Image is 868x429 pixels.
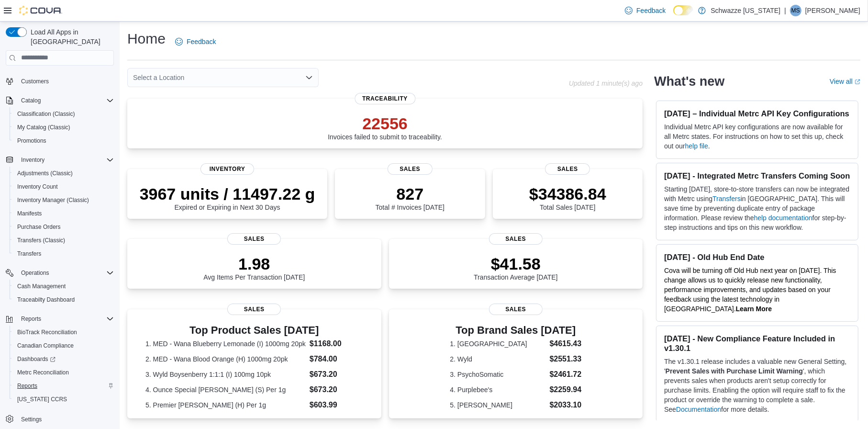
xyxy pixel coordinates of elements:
[550,353,582,365] dd: $2551.33
[21,269,49,277] span: Operations
[685,142,708,150] a: help file
[17,223,61,231] span: Purchase Orders
[17,154,48,166] button: Inventory
[830,78,860,85] a: View allExternal link
[17,267,114,279] span: Operations
[13,168,77,179] a: Adjustments (Classic)
[13,281,69,292] a: Cash Management
[17,76,53,87] a: Customers
[13,380,41,392] a: Reports
[10,339,118,352] button: Canadian Compliance
[21,315,41,323] span: Reports
[2,74,118,88] button: Customers
[17,95,114,106] span: Catalog
[550,384,582,395] dd: $2259.94
[13,353,114,365] span: Dashboards
[17,395,67,403] span: [US_STATE] CCRS
[666,367,803,375] strong: Prevent Sales with Purchase Limit Warning
[13,235,69,246] a: Transfers (Classic)
[711,5,780,16] p: Schwazze [US_STATE]
[664,357,850,414] p: The v1.30.1 release includes a valuable new General Setting, ' ', which prevents sales when produ...
[13,181,62,192] a: Inventory Count
[450,370,545,379] dt: 3. PsychoSomatic
[17,414,45,425] a: Settings
[673,15,674,16] span: Dark Mode
[13,168,114,179] span: Adjustments (Classic)
[855,79,860,85] svg: External link
[17,369,69,376] span: Metrc Reconciliation
[676,406,721,413] a: Documentation
[355,93,415,104] span: Traceability
[10,207,118,220] button: Manifests
[17,313,45,325] button: Reports
[489,233,543,245] span: Sales
[2,94,118,107] button: Catalog
[13,221,114,233] span: Purchase Orders
[664,109,850,118] h3: [DATE] – Individual Metrc API Key Configurations
[474,254,558,281] div: Transaction Average [DATE]
[654,74,724,89] h2: What's new
[13,194,114,206] span: Inventory Manager (Classic)
[13,208,114,219] span: Manifests
[19,6,62,15] img: Cova
[140,184,315,211] div: Expired or Expiring in Next 30 Days
[784,5,786,16] p: |
[328,114,442,141] div: Invoices failed to submit to traceability.
[376,184,445,203] p: 827
[21,97,41,104] span: Catalog
[13,235,114,246] span: Transfers (Classic)
[388,163,433,175] span: Sales
[10,352,118,366] a: Dashboards
[145,325,363,336] h3: Top Product Sales [DATE]
[145,339,306,349] dt: 1. MED - Wana Blueberry Lemonade (I) 1000mg 20pk
[13,294,78,305] a: Traceabilty Dashboard
[145,385,306,395] dt: 4. Ounce Special [PERSON_NAME] (S) Per 1g
[17,75,114,87] span: Customers
[10,220,118,234] button: Purchase Orders
[10,366,118,379] button: Metrc Reconciliation
[140,184,315,203] p: 3967 units / 11497.22 g
[17,95,45,106] button: Catalog
[13,340,78,351] a: Canadian Compliance
[664,334,850,353] h3: [DATE] - New Compliance Feature Included in v1.30.1
[187,37,216,46] span: Feedback
[17,196,89,204] span: Inventory Manager (Classic)
[10,193,118,207] button: Inventory Manager (Classic)
[13,135,50,147] a: Promotions
[13,394,114,405] span: Washington CCRS
[17,169,73,177] span: Adjustments (Classic)
[17,250,41,258] span: Transfers
[310,384,363,395] dd: $673.20
[450,400,545,410] dt: 5. [PERSON_NAME]
[805,5,860,16] p: [PERSON_NAME]
[17,282,66,290] span: Cash Management
[2,266,118,280] button: Operations
[13,122,74,133] a: My Catalog (Classic)
[2,153,118,167] button: Inventory
[227,304,281,315] span: Sales
[10,121,118,134] button: My Catalog (Classic)
[17,210,42,217] span: Manifests
[203,254,305,273] p: 1.98
[550,399,582,411] dd: $2033.10
[712,195,741,203] a: Transfers
[10,234,118,247] button: Transfers (Classic)
[736,305,772,313] strong: Learn More
[21,416,42,423] span: Settings
[17,237,65,244] span: Transfers (Classic)
[17,124,70,131] span: My Catalog (Classic)
[10,167,118,180] button: Adjustments (Classic)
[621,1,669,20] a: Feedback
[227,233,281,245] span: Sales
[10,134,118,147] button: Promotions
[10,180,118,193] button: Inventory Count
[754,214,812,222] a: help documentation
[13,221,65,233] a: Purchase Orders
[10,393,118,406] button: [US_STATE] CCRS
[474,254,558,273] p: $41.58
[145,354,306,364] dt: 2. MED - Wana Blood Orange (H) 1000mg 20pk
[790,5,801,16] div: Mia statkus
[171,32,220,51] a: Feedback
[17,267,53,279] button: Operations
[791,5,800,16] span: Ms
